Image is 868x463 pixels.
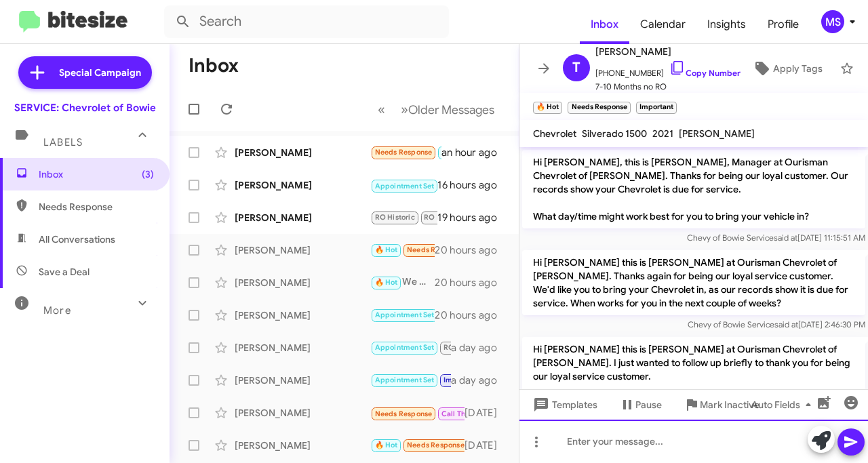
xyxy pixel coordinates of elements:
div: 20 hours ago [435,243,508,257]
span: Appointment Set [375,182,435,190]
a: Insights [696,5,757,44]
span: Needs Response [407,441,465,449]
button: Mark Inactive [673,392,770,417]
div: Great! [370,437,465,453]
span: 🔥 Hot [375,245,398,254]
span: Special Campaign [59,66,141,79]
span: Auto Fields [751,392,816,417]
small: 🔥 Hot [533,102,562,114]
div: Yes [370,372,451,388]
button: Pause [608,392,673,417]
span: All Conversations [39,233,115,246]
span: RO Historic [375,213,415,222]
span: Chevy of Bowie Service [DATE] 2:46:30 PM [688,319,865,329]
span: T [572,57,580,79]
div: Inbound Call [370,404,465,421]
nav: Page navigation example [370,96,502,123]
span: 2021 [652,127,673,140]
span: Appointment Set [375,310,435,319]
a: Profile [757,5,810,44]
div: a day ago [451,341,508,355]
div: [PERSON_NAME] [235,243,370,257]
span: Needs Response [407,245,465,254]
p: Hi [PERSON_NAME] this is [PERSON_NAME] at Ourisman Chevrolet of [PERSON_NAME]. Thanks again for b... [522,250,865,315]
span: (3) [142,167,154,181]
div: I'm sorry, I was just reminded of plans [DATE], is [DATE][DATE] 4:30 available? [370,242,435,258]
div: an hour ago [441,146,508,159]
span: Appointment Set [375,376,435,384]
span: Chevrolet [533,127,576,140]
div: You can not help [370,340,451,355]
a: Calendar [629,5,696,44]
span: More [43,304,71,317]
button: Previous [370,96,393,123]
span: said at [774,233,797,243]
span: Needs Response [375,148,433,157]
a: Special Campaign [18,56,152,89]
button: Auto Fields [741,392,827,417]
span: » [401,101,408,118]
div: a day ago [451,374,508,387]
div: Okay, thank for letting us know. [370,307,435,323]
button: Templates [519,392,608,417]
span: « [378,101,385,118]
input: Search [164,5,449,38]
div: [PERSON_NAME] [235,374,370,387]
span: [PHONE_NUMBER] [595,60,741,80]
span: Apply Tags [773,56,823,81]
div: [PERSON_NAME] [235,439,370,452]
div: Hello! Do you have anything available [DATE] at about 11am? [370,209,437,225]
div: MS [821,10,844,33]
span: 🔥 Hot [375,278,398,287]
button: Apply Tags [741,56,833,81]
div: We have the 24 [US_STATE] on file [370,275,435,290]
div: I've been reviewing coupons for different kinds of services [370,144,441,160]
button: Next [393,96,502,123]
div: [PERSON_NAME] [235,406,370,420]
a: Inbox [580,5,629,44]
div: [PERSON_NAME] [235,211,370,224]
span: Labels [43,136,83,148]
div: [PERSON_NAME] [235,308,370,322]
span: Needs Response [375,409,433,418]
span: [PERSON_NAME] [595,43,741,60]
div: SERVICE: Chevrolet of Bowie [14,101,156,115]
h1: Inbox [189,55,239,77]
span: Call Them [441,409,477,418]
span: Mark Inactive [700,392,759,417]
span: Templates [530,392,597,417]
div: 20 hours ago [435,276,508,289]
div: [DATE] [465,439,508,452]
span: Appointment Set [375,343,435,352]
span: Needs Response [39,200,154,214]
span: Pause [635,392,662,417]
span: Save a Deal [39,265,90,279]
span: 7-10 Months no RO [595,80,741,94]
span: RO Responded Historic [424,213,505,222]
span: 🔥 Hot [375,441,398,449]
div: [DATE] [465,406,508,420]
div: [PERSON_NAME] [235,276,370,289]
span: said at [774,319,798,329]
div: 16 hours ago [437,178,508,192]
span: Chevy of Bowie Service [DATE] 11:15:51 AM [687,233,865,243]
div: [PERSON_NAME] [235,341,370,355]
div: [PERSON_NAME] [235,146,370,159]
small: Needs Response [568,102,630,114]
span: Older Messages [408,102,494,117]
span: [PERSON_NAME] [679,127,755,140]
div: 19 hours ago [437,211,508,224]
div: Inbound Call [370,176,437,193]
button: MS [810,10,853,33]
div: 20 hours ago [435,308,508,322]
small: Important [636,102,677,114]
span: Inbox [39,167,154,181]
span: RO Historic [443,343,484,352]
div: [PERSON_NAME] [235,178,370,192]
span: Silverado 1500 [582,127,647,140]
span: Important [443,376,479,384]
